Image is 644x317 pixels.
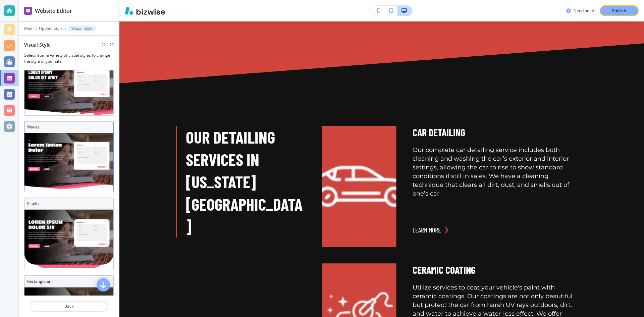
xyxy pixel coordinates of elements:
img: Waves [24,133,113,192]
h3: Select from a variety of visual styles to change the style of your site [24,52,114,64]
h3: Our Detailing Services in [US_STATE][GEOGRAPHIC_DATA] [186,126,306,237]
img: Bizwise Logo [125,7,165,15]
img: <p>CAR DETAILING</p> [322,126,396,247]
p: CAR DETAILING [413,126,578,139]
button: Learn More [413,223,441,236]
p: CERAMIC COATING [413,263,578,277]
img: Playful [24,210,113,270]
img: editor icon [24,7,32,15]
div: ArrowArrow [24,44,114,116]
p: Visual Style [71,26,93,31]
p: Our complete car detailing service includes both cleaning and washing the car’s exterior and inte... [413,146,578,198]
img: Arrow [24,56,113,115]
button: Publish [600,5,639,16]
button: Main [24,26,34,31]
button: Visual Style [68,26,96,31]
button: Back [30,301,108,312]
h3: Rectanglular [27,278,111,284]
p: Back [30,303,108,309]
img: Your Logo [171,6,189,15]
h2: Visual Style [24,41,51,48]
div: PlayfulPlayful [24,198,114,270]
p: Publish [612,8,626,14]
h3: Waves [27,124,111,130]
h3: Playful [27,201,111,207]
h2: Website Editor [35,7,72,15]
div: WavesWaves [24,121,114,192]
h3: Need help? [574,8,594,14]
button: Update Style [39,26,63,31]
